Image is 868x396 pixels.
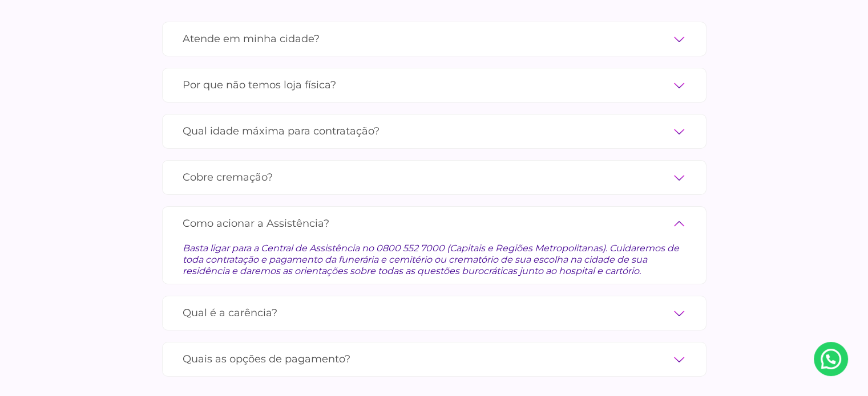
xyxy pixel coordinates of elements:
[183,29,686,49] label: Atende em minha cidade?
[183,168,686,187] label: Cobre cremação?
[183,121,686,141] label: Qual idade máxima para contratação?
[183,234,686,277] div: Basta ligar para a Central de Assistência no 0800 552 7000 (Capitais e Regiões Metropolitanas). C...
[183,303,686,323] label: Qual é a carência?
[183,349,686,369] label: Quais as opções de pagamento?
[183,75,686,95] label: Por que não temos loja física?
[183,214,686,234] label: Como acionar a Assistência?
[814,342,848,376] a: Nosso Whatsapp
